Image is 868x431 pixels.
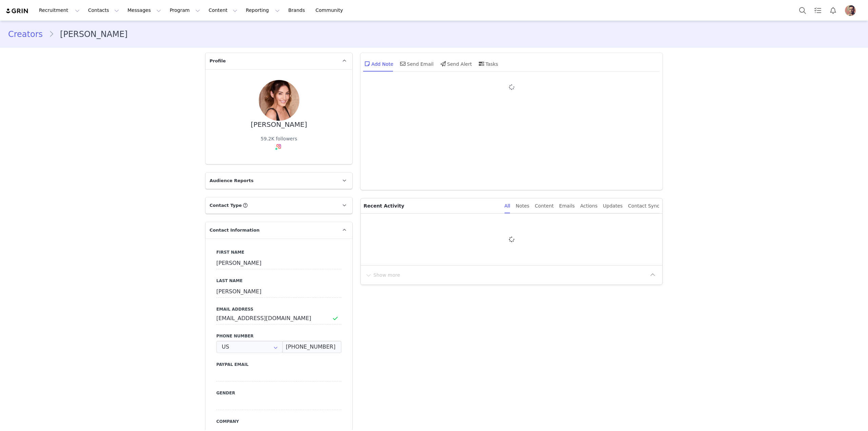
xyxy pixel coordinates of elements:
span: Audience Reports [210,177,254,184]
button: Program [165,3,204,18]
div: 59.2K followers [261,135,297,142]
img: 9e9bd10f-9b1f-4a21-a9fa-9dc00838f1f3.jpg [845,5,856,16]
div: Emails [559,198,575,214]
a: Brands [284,3,311,18]
span: Profile [210,58,226,64]
input: Country [216,341,283,353]
button: Recruitment [35,3,84,18]
button: Contacts [84,3,123,18]
label: Last Name [216,278,341,284]
a: Tasks [810,3,825,18]
button: Search [795,3,810,18]
div: Add Note [363,56,393,72]
div: [PERSON_NAME] [251,121,307,129]
button: Messages [123,3,165,18]
div: Notes [516,198,529,214]
div: All [505,198,510,214]
button: Reporting [242,3,284,18]
label: Email Address [216,306,341,312]
div: Send Alert [439,56,472,72]
div: Contact Sync [628,198,659,214]
span: Contact Information [210,227,259,234]
label: First Name [216,249,341,255]
label: Gender [216,390,341,396]
img: instagram.svg [276,144,281,149]
input: Email Address [216,312,341,325]
label: Phone Number [216,333,341,339]
label: Company [216,418,341,425]
a: Creators [8,28,49,40]
p: Recent Activity [363,198,499,213]
div: Updates [603,198,623,214]
button: Show more [365,270,400,280]
div: Tasks [477,56,498,72]
a: Community [312,3,350,18]
button: Notifications [826,3,841,18]
div: Actions [580,198,597,214]
label: Paypal Email [216,361,341,368]
div: Content [535,198,554,214]
input: (XXX) XXX-XXXX [282,341,341,353]
img: 0a1ef8c0-cf87-476b-b6b1-48275c0e0bf5.jpg [259,80,299,121]
button: Profile [841,5,863,16]
div: Send Email [399,56,434,72]
img: grin logo [5,8,29,14]
span: Contact Type [210,202,242,209]
button: Content [204,3,241,18]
